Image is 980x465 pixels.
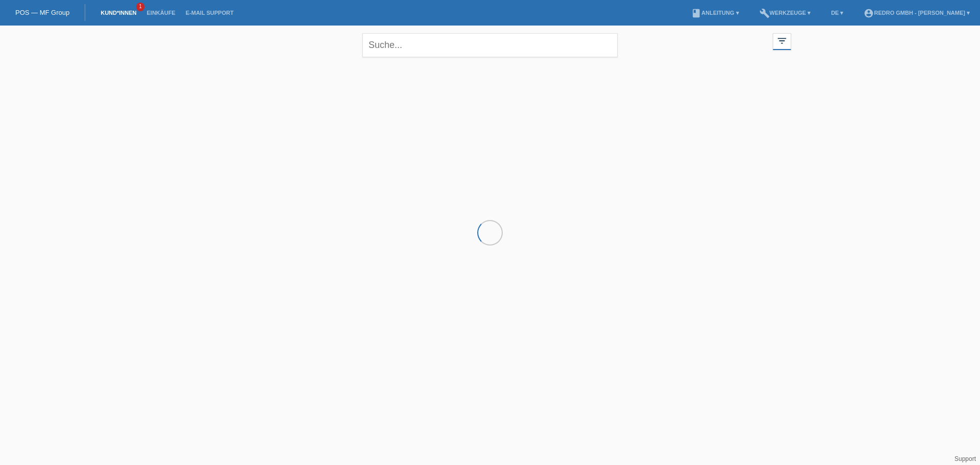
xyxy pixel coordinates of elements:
a: DE ▾ [826,10,848,16]
a: Kund*innen [95,10,141,16]
a: bookAnleitung ▾ [686,10,744,16]
a: buildWerkzeuge ▾ [754,10,816,16]
a: account_circleRedro GmbH - [PERSON_NAME] ▾ [859,10,975,16]
span: 1 [136,3,144,11]
input: Suche... [362,33,618,57]
i: book [691,8,701,18]
a: E-Mail Support [181,10,239,16]
a: Einkäufe [141,10,180,16]
a: POS — MF Group [15,9,69,16]
i: build [759,8,770,18]
a: Support [954,455,976,462]
i: account_circle [864,8,874,18]
i: filter_list [776,35,788,46]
